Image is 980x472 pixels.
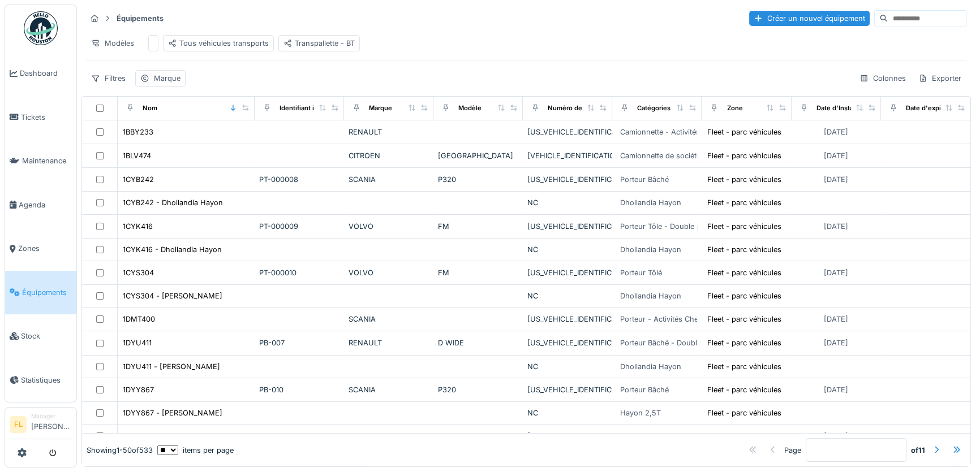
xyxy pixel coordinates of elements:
div: Fleet - parc véhicules [707,291,781,301]
div: Exporter [913,70,966,86]
div: 1FYY597 [123,431,153,441]
div: [DATE] [824,221,848,232]
div: Fleet - parc véhicules [707,314,781,324]
a: Statistiques [5,358,76,402]
span: Statistiques [21,375,72,386]
div: PT-000008 [259,174,339,185]
div: Camionnette de société [620,150,700,161]
div: Fleet - parc véhicules [707,361,781,372]
div: FM [438,267,518,278]
div: D WIDE [438,431,518,441]
div: RENAULT [349,337,429,348]
div: [US_VEHICLE_IDENTIFICATION_NUMBER] [527,337,608,348]
span: Maintenance [22,155,72,166]
div: Transpallette - BT [283,38,355,49]
a: Dashboard [5,51,76,96]
div: Tous véhicules transports [168,38,269,49]
a: Agenda [5,183,76,227]
div: 1CYS304 [123,267,154,278]
div: Showing 1 - 50 of 533 [87,445,153,456]
a: Maintenance [5,139,76,183]
div: Catégories d'équipement [637,103,716,113]
div: Créer un nouvel équipement [749,11,870,26]
div: [GEOGRAPHIC_DATA] [438,150,518,161]
div: [DATE] [824,431,848,441]
div: [DATE] [824,150,848,161]
div: PB-011 [259,431,339,441]
div: PT-000009 [259,221,339,232]
div: [DATE] [824,174,848,185]
div: [DATE] [824,337,848,348]
div: [US_VEHICLE_IDENTIFICATION_NUMBER] [527,127,608,137]
span: Agenda [19,200,72,210]
div: [VEHICLE_IDENTIFICATION_NUMBER] [527,150,608,161]
div: Porteur Bâché [620,384,669,395]
div: 1DMT400 [123,314,155,324]
div: CITROEN [349,150,429,161]
div: NC [527,361,608,372]
div: VOLVO [349,221,429,232]
div: PB-007 [259,337,339,348]
div: [US_VEHICLE_IDENTIFICATION_NUMBER] [527,314,608,324]
div: Manager [31,412,72,421]
div: [DATE] [824,384,848,395]
span: Dashboard [20,68,72,79]
span: Équipements [22,287,72,298]
div: 1DYU411 - [PERSON_NAME] [123,361,220,372]
div: SCANIA [349,174,429,185]
div: Fleet - parc véhicules [707,267,781,278]
div: Porteur Bâché [620,431,669,441]
div: Marque [369,103,392,113]
div: 1CYB242 - Dhollandia Hayon [123,197,223,208]
div: Numéro de Série [548,103,600,113]
div: SCANIA [349,384,429,395]
span: Stock [21,331,72,341]
a: Stock [5,314,76,358]
div: Fleet - parc véhicules [707,174,781,185]
strong: of 11 [911,445,925,456]
div: Porteur Tôle - Double ponts [620,221,716,232]
div: Filtres [86,70,131,86]
div: Fleet - parc véhicules [707,150,781,161]
a: Tickets [5,96,76,140]
div: NC [527,244,608,255]
div: Fleet - parc véhicules [707,127,781,137]
div: Fleet - parc véhicules [707,408,781,418]
div: Hayon 2,5T [620,408,661,418]
div: 1CYB242 [123,174,154,185]
div: Date d'Installation [816,103,872,113]
div: Camionnette - Activités Atelier/Garage [620,127,751,137]
div: Fleet - parc véhicules [707,431,781,441]
img: Badge_color-CXgf-gQk.svg [24,11,58,45]
div: Dhollandia Hayon [620,361,681,372]
div: Porteur Tôlé [620,267,662,278]
strong: Équipements [112,13,168,24]
div: Dhollandia Hayon [620,197,681,208]
div: PB-010 [259,384,339,395]
div: 1CYS304 - [PERSON_NAME] [123,291,222,301]
div: Page [784,445,801,456]
div: D WIDE [438,337,518,348]
div: [US_VEHICLE_IDENTIFICATION_NUMBER] [527,431,608,441]
div: NC [527,291,608,301]
div: 1BLV474 [123,150,151,161]
div: Fleet - parc véhicules [707,197,781,208]
div: Porteur Bâché [620,174,669,185]
div: [DATE] [824,267,848,278]
div: VOLVO [349,267,429,278]
a: FL Manager[PERSON_NAME] [10,412,72,439]
div: Modèle [458,103,482,113]
div: [US_VEHICLE_IDENTIFICATION_NUMBER] [527,267,608,278]
div: Marque [154,73,180,84]
div: RENAULT [349,431,429,441]
div: 1BBY233 [123,127,153,137]
a: Équipements [5,271,76,315]
div: P320 [438,174,518,185]
div: NC [527,197,608,208]
div: Nom [143,103,157,113]
div: P320 [438,384,518,395]
div: 1DYY867 - [PERSON_NAME] [123,408,222,418]
div: [DATE] [824,314,848,324]
div: Zone [727,103,742,113]
div: Modèles [86,35,139,51]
